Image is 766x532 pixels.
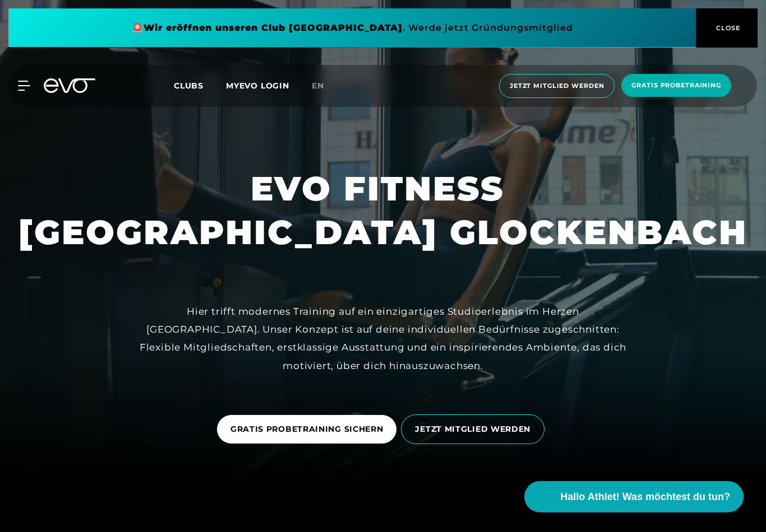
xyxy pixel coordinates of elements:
button: Hallo Athlet! Was möchtest du tun? [524,481,744,512]
span: Hallo Athlet! Was möchtest du tun? [560,489,730,505]
button: CLOSE [696,8,758,48]
span: GRATIS PROBETRAINING SICHERN [230,423,384,435]
span: Gratis Probetraining [631,81,721,90]
a: MYEVO LOGIN [226,81,289,91]
span: Jetzt Mitglied werden [510,81,604,91]
span: CLOSE [713,23,741,33]
a: GRATIS PROBETRAINING SICHERN [217,407,402,452]
div: Hier trifft modernes Training auf ein einzigartiges Studioerlebnis im Herzen [GEOGRAPHIC_DATA]. U... [131,302,635,375]
a: Jetzt Mitglied werden [496,74,618,98]
h1: EVO FITNESS [GEOGRAPHIC_DATA] GLOCKENBACH [19,167,747,254]
a: en [312,80,338,92]
a: Clubs [174,80,226,91]
span: JETZT MITGLIED WERDEN [415,423,530,435]
a: JETZT MITGLIED WERDEN [401,406,549,452]
span: Clubs [174,81,204,91]
a: Gratis Probetraining [618,74,735,98]
span: en [312,81,324,91]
